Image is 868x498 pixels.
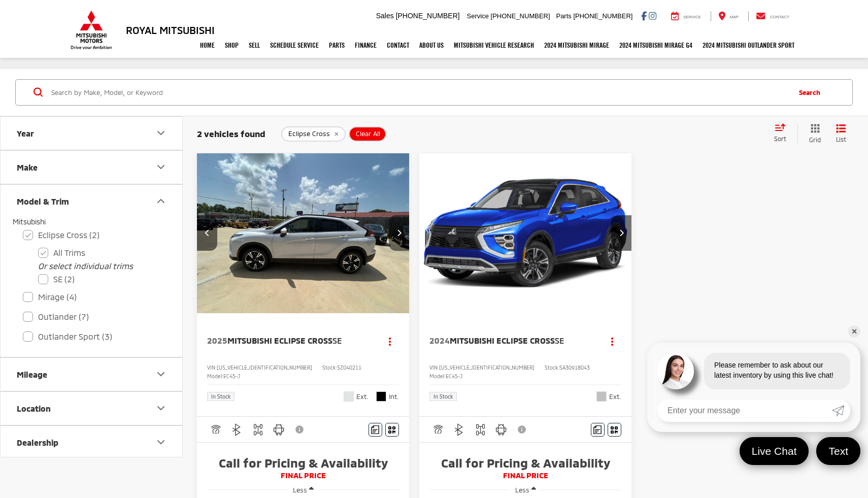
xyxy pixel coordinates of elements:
[1,358,183,391] button: MileageMileage
[196,153,410,313] a: 2025 Mitsubishi Eclipse Cross SE2025 Mitsubishi Eclipse Cross SE2025 Mitsubishi Eclipse Cross SE2...
[429,335,593,346] a: 2024Mitsubishi Eclipse CrossSE
[697,32,799,58] a: 2024 Mitsubishi Outlander SPORT
[252,423,264,436] img: 4WD/AWD
[344,391,354,402] span: White Diamond
[789,80,835,105] button: Search
[657,400,832,422] input: Enter your message
[17,196,69,206] div: Model & Trim
[207,373,223,379] span: Model:
[207,335,371,346] a: 2025Mitsubishi Eclipse CrossSE
[389,337,391,345] span: dropdown dots
[657,353,694,389] img: Agent profile photo
[467,12,489,20] span: Service
[17,438,58,447] div: Dealership
[711,11,746,21] a: Map
[491,12,550,20] span: [PHONE_NUMBER]
[322,364,337,371] span: Stock:
[195,32,220,58] a: Home
[350,32,382,58] a: Finance
[265,32,324,58] a: Schedule Service: Opens in a new tab
[453,423,465,436] img: Bluetooth®
[545,364,559,371] span: Stock:
[324,32,350,58] a: Parts: Opens in a new tab
[439,364,535,371] span: [US_VEHICLE_IDENTIFICATION_NUMBER]
[809,136,821,144] span: Grid
[293,486,307,494] span: Less
[1,426,183,459] button: DealershipDealership
[555,336,564,345] span: SE
[38,271,160,288] label: SE (2)
[376,12,394,20] span: Sales
[376,391,386,402] span: Black
[155,195,167,207] div: Model & Trim
[611,215,631,251] button: Next image
[609,392,621,402] span: Ext.
[389,392,399,402] span: Int.
[419,153,632,314] img: 2024 Mitsubishi Eclipse Cross SE
[197,128,265,139] span: 2 vehicles found
[13,217,46,226] span: Mitsubishi
[155,436,167,448] div: Dealership
[217,364,312,371] span: [US_VEHICLE_IDENTIFICATION_NUMBER]
[50,80,789,105] input: Search by Make, Model, or Keyword
[337,364,361,371] span: SZ040211
[823,444,853,458] span: Text
[155,402,167,414] div: Location
[816,437,860,465] a: Text
[429,471,621,481] span: FINAL PRICE
[385,423,399,437] button: Window Sticker
[382,32,414,58] a: Contact
[593,425,602,434] img: Comments
[704,353,850,389] div: Please remember to ask about our latest inventory by using this live chat!
[207,364,217,371] span: VIN:
[288,130,330,138] span: Eclipse Cross
[381,332,399,350] button: Actions
[573,12,632,20] span: [PHONE_NUMBER]
[207,471,399,481] span: FINAL PRICE
[832,400,850,422] a: Submit
[649,12,656,20] a: Instagram: Click to visit our Instagram page
[539,32,614,58] a: 2024 Mitsubishi Mirage
[211,394,230,399] span: In Stock
[614,32,697,58] a: 2024 Mitsubishi Mirage G4
[495,423,508,436] img: Android Auto
[17,128,34,138] div: Year
[608,423,621,437] button: Window Sticker
[449,32,539,58] a: Mitsubishi Vehicle Research
[431,423,444,436] img: Adaptive Cruise Control
[207,336,227,345] span: 2025
[220,32,244,58] a: Shop
[17,404,51,413] div: Location
[332,336,342,345] span: SE
[291,419,309,440] button: View Disclaimer
[273,423,285,436] img: Android Auto
[244,32,265,58] a: Sell
[17,162,38,172] div: Make
[591,423,605,437] button: Comments
[414,32,449,58] a: About Us
[611,425,618,434] i: Window Sticker
[388,425,395,434] i: Window Sticker
[369,423,382,437] button: Comments
[429,336,450,345] span: 2024
[371,425,379,434] img: Comments
[227,336,332,345] span: Mitsubishi Eclipse Cross
[155,368,167,380] div: Mileage
[1,117,183,150] button: YearYear
[611,337,613,345] span: dropdown dots
[281,126,346,142] button: remove Eclipse%20Cross
[429,364,439,371] span: VIN:
[596,391,607,402] span: Silver
[740,437,809,465] a: Live Chat
[230,423,243,436] img: Bluetooth®
[196,153,410,313] div: 2025 Mitsubishi Eclipse Cross SE 4
[223,373,240,379] span: EC45-J
[356,130,380,138] span: Clear All
[770,15,789,19] span: Contact
[514,419,531,440] button: View Disclaimer
[207,455,399,471] span: Call for Pricing & Availability
[1,392,183,425] button: LocationLocation
[155,127,167,139] div: Year
[836,135,846,144] span: List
